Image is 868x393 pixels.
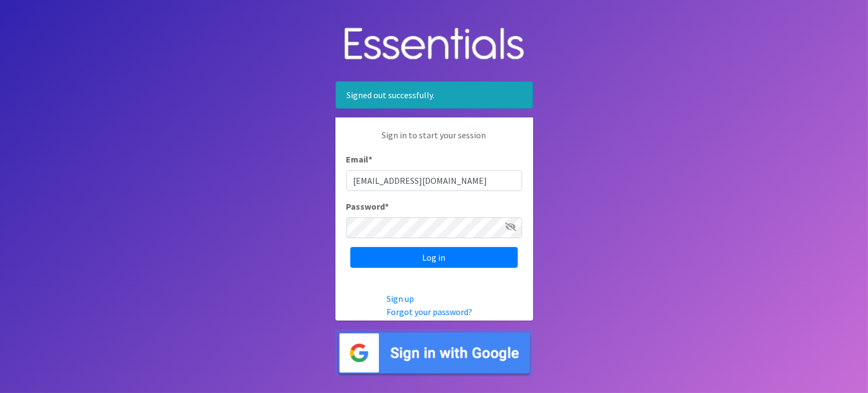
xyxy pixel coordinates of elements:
a: Forgot your password? [387,306,472,317]
p: Sign in to start your session [346,128,522,153]
div: Signed out successfully. [335,81,533,109]
input: Log in [350,247,518,268]
abbr: required [385,201,389,212]
img: Sign in with Google [335,329,533,377]
abbr: required [369,154,373,165]
img: Human Essentials [335,16,533,73]
label: Email [346,153,373,166]
a: Sign up [387,293,414,304]
label: Password [346,200,389,213]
